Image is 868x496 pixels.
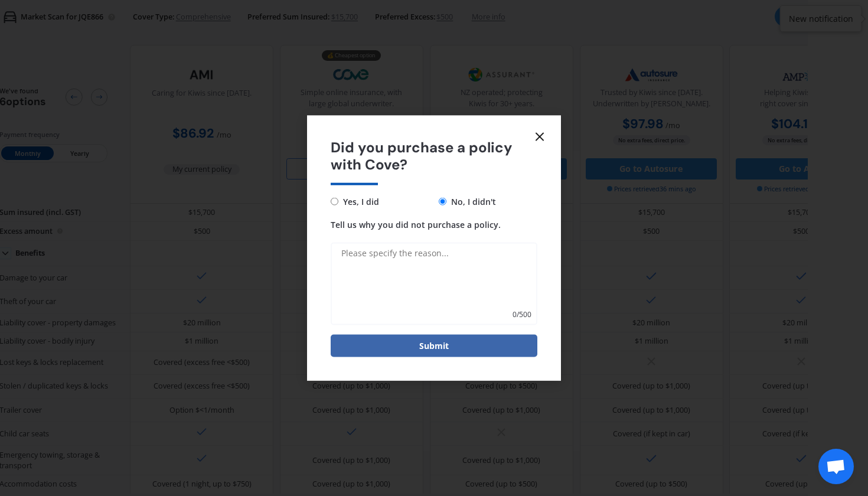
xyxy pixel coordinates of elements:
[818,449,854,484] a: Open chat
[338,194,379,208] span: Yes, I did
[439,198,446,205] input: No, I didn't
[331,139,537,174] span: Did you purchase a policy with Cove?
[331,218,501,230] span: Tell us why you did not purchase a policy.
[331,334,537,357] button: Submit
[331,198,338,205] input: Yes, I did
[446,194,496,208] span: No, I didn't
[513,308,531,320] span: 0 / 500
